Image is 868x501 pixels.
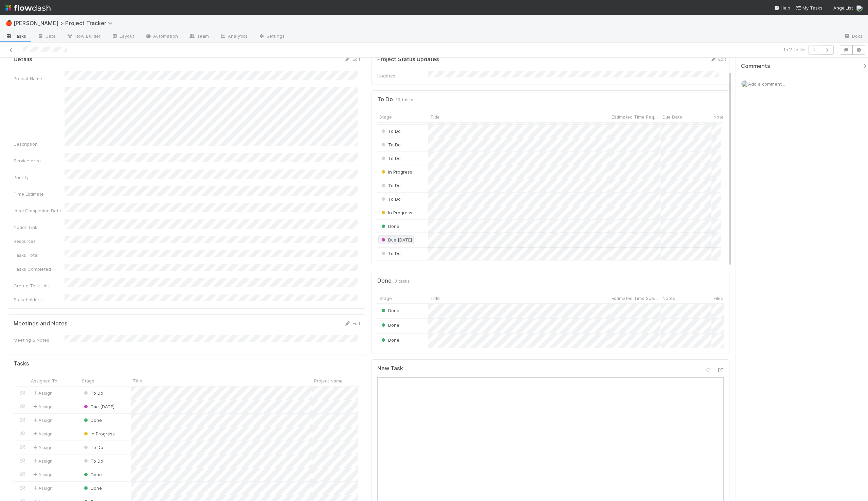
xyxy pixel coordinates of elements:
[5,20,12,26] span: 🍎
[380,322,399,328] span: Done
[14,157,65,164] div: Service Area
[83,431,115,436] span: In Progress
[133,377,142,384] span: Title
[380,322,399,328] div: Done
[14,174,65,181] div: Priority
[14,360,29,367] h5: Tasks
[14,141,65,147] div: Description
[380,168,412,175] div: In Progress
[14,337,65,343] div: Meeting & Notes
[83,403,114,410] div: Due [DATE]
[214,31,253,42] a: Analytics
[380,128,401,134] span: To Do
[380,250,401,257] div: To Do
[32,485,53,491] span: Assign
[663,295,675,302] span: Notes
[83,404,114,409] span: Due [DATE]
[344,56,360,62] a: Edit
[83,472,102,477] span: Done
[32,417,53,424] span: Assign
[377,365,403,372] h5: New Task
[344,321,360,326] a: Edit
[253,31,290,42] a: Settings
[380,196,401,202] div: To Do
[380,307,399,314] div: Done
[741,80,748,87] img: avatar_8e0a024e-b700-4f9f-aecf-6f1e79dccd3c.png
[380,169,412,175] span: In Progress
[83,458,103,464] span: To Do
[83,417,102,424] div: Done
[663,113,682,120] span: Due Date
[83,458,103,464] div: To Do
[314,377,343,384] span: Project Name
[380,155,401,162] div: To Do
[379,113,392,120] span: Stage
[748,81,785,87] span: Add a comment...
[32,31,61,42] a: Data
[83,430,115,437] div: In Progress
[380,308,399,313] span: Done
[380,182,401,189] div: To Do
[380,196,401,202] span: To Do
[430,295,440,302] span: Title
[32,390,53,396] span: Assign
[14,296,65,303] div: Stakeholders
[14,320,68,327] h5: Meetings and Notes
[796,5,822,11] span: My Tasks
[83,417,102,423] span: Done
[833,5,853,11] span: AngelList
[380,142,401,147] span: To Do
[396,96,413,103] span: 19 tasks
[856,5,863,12] img: avatar_8e0a024e-b700-4f9f-aecf-6f1e79dccd3c.png
[379,295,392,302] span: Stage
[380,337,399,343] span: Done
[14,207,65,214] div: Ideal Completion Date
[83,390,103,396] div: To Do
[710,56,726,62] a: Edit
[380,337,399,343] div: Done
[741,63,770,70] span: Comments
[380,251,401,256] span: To Do
[32,458,53,464] span: Assign
[377,56,439,63] h5: Project Status Updates
[32,444,53,451] span: Assign
[14,238,65,245] div: Resources
[377,96,393,103] h5: To Do
[83,444,103,451] div: To Do
[796,4,822,11] a: My Tasks
[380,236,412,243] div: Due [DATE]
[380,209,412,216] div: In Progress
[61,31,106,42] a: Flow Builder
[430,113,440,120] span: Title
[380,237,412,243] span: Due [DATE]
[32,430,53,437] span: Assign
[380,141,401,148] div: To Do
[32,471,53,478] span: Assign
[83,485,102,491] span: Done
[713,113,726,120] span: Notes
[380,210,412,215] span: In Progress
[377,278,392,284] h5: Done
[82,377,94,384] span: Stage
[14,56,32,63] h5: Details
[14,191,65,197] div: Time Estimate
[5,2,51,14] img: logo-inverted-e16ddd16eac7371096b0.svg
[83,471,102,478] div: Done
[380,223,399,229] span: Done
[380,128,401,135] div: To Do
[106,31,140,42] a: Layout
[14,75,65,82] div: Project Name
[14,224,65,231] div: Notion Link
[838,31,868,42] a: Docs
[32,403,53,410] span: Assign
[183,31,214,42] a: Team
[83,390,103,396] span: To Do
